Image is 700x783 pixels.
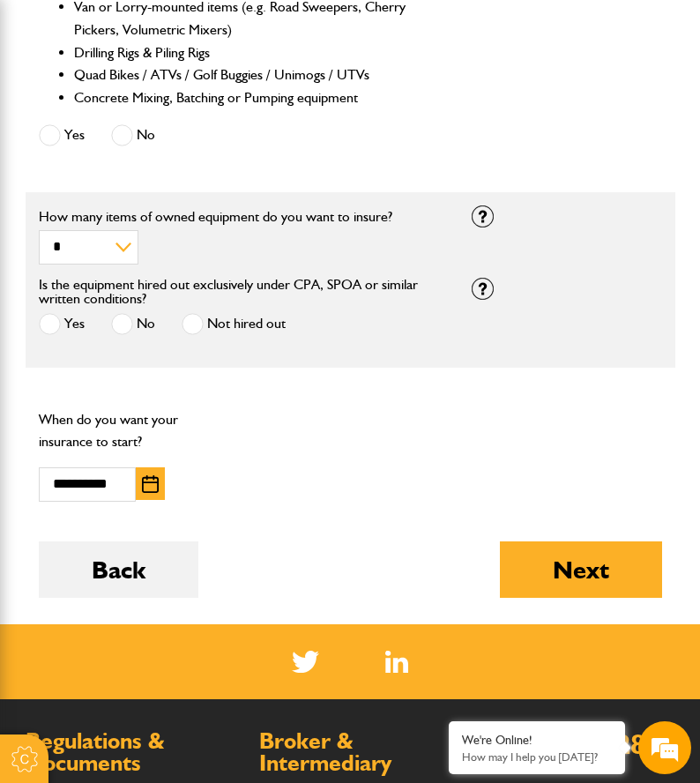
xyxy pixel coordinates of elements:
div: We're Online! [462,733,612,748]
button: Next [500,541,662,598]
label: No [111,124,155,146]
label: How many items of owned equipment do you want to insure? [39,210,445,224]
li: Concrete Mixing, Batching or Pumping equipment [74,86,445,109]
img: Linked In [385,651,409,673]
label: No [111,313,155,335]
li: Quad Bikes / ATVs / Golf Buggies / Unimogs / UTVs [74,63,445,86]
label: Not hired out [182,313,286,335]
label: Yes [39,313,85,335]
label: Yes [39,124,85,146]
input: Enter your last name [23,163,322,202]
li: Drilling Rigs & Piling Rigs [74,41,445,64]
p: When do you want your insurance to start? [39,408,229,453]
h2: Regulations & Documents [26,730,233,775]
a: LinkedIn [385,651,409,673]
div: Chat with us now [92,99,296,122]
label: Is the equipment hired out exclusively under CPA, SPOA or similar written conditions? [39,278,445,306]
h2: Broker & Intermediary [259,730,466,775]
p: How may I help you today? [462,750,612,764]
img: Twitter [292,651,319,673]
button: Back [39,541,198,598]
em: Start Chat [240,543,320,567]
img: d_20077148190_company_1631870298795_20077148190 [30,98,74,123]
textarea: Type your message and hit 'Enter' [23,319,322,528]
div: Minimize live chat window [289,9,331,51]
img: Choose date [142,475,159,493]
input: Enter your email address [23,215,322,254]
input: Enter your phone number [23,267,322,306]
